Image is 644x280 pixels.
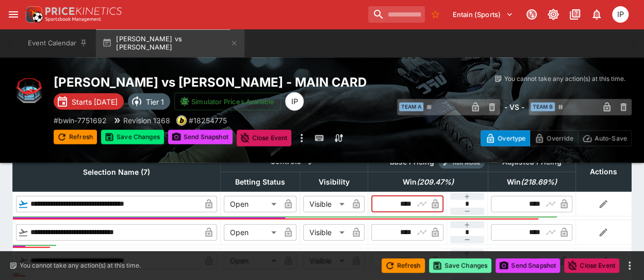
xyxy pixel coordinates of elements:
button: Save Changes [101,130,164,144]
img: PriceKinetics [45,7,122,15]
button: Save Changes [429,258,492,273]
button: open drawer [4,5,23,24]
span: Visibility [307,176,360,188]
button: Close Event [564,258,619,273]
div: bwin [176,116,187,126]
div: Visible [303,224,348,241]
img: mma.png [12,74,45,107]
button: Close Event [237,130,292,146]
span: Team A [399,103,423,111]
img: Sportsbook Management [45,17,101,22]
button: more [623,259,636,272]
button: Refresh [382,258,425,273]
button: Toggle light/dark mode [544,5,563,24]
button: Connected to PK [522,5,541,24]
button: Isaac Plummer [609,3,632,26]
p: You cannot take any action(s) at this time. [20,261,141,270]
p: You cannot take any action(s) at this time. [504,74,625,84]
button: Overtype [481,130,530,146]
p: Auto-Save [595,133,627,144]
span: Team B [531,103,555,111]
div: Open [224,224,280,241]
button: Refresh [54,130,97,144]
img: bwin.png [177,116,186,125]
button: Send Snapshot [496,258,560,273]
th: Actions [575,152,631,192]
h2: Copy To Clipboard [54,74,391,90]
button: Event Calendar [22,29,94,58]
h6: - VS - [504,102,524,112]
button: more [295,130,308,146]
em: ( 209.47 %) [416,176,453,188]
input: search [368,6,425,23]
button: Auto-Save [577,130,632,146]
span: Betting Status [224,176,296,188]
button: Notifications [587,5,606,24]
p: Tier 1 [146,96,164,107]
button: No Bookmarks [427,6,443,23]
p: Copy To Clipboard [54,115,107,126]
div: Isaac Plummer [612,6,629,23]
span: Win(218.69%) [496,176,568,188]
div: Start From [481,130,632,146]
p: Revision 1368 [123,115,170,126]
button: Simulator Prices Available [174,93,281,110]
button: Send Snapshot [168,130,233,144]
em: ( 218.69 %) [521,176,557,188]
button: Documentation [566,5,584,24]
div: Visible [303,196,348,212]
button: [PERSON_NAME] vs [PERSON_NAME] [96,29,244,58]
img: PriceKinetics Logo [23,4,43,25]
div: Isaac Plummer [285,92,304,111]
p: Override [547,133,573,144]
span: Selection Name (7) [72,166,161,178]
button: Override [530,130,577,146]
p: Overtype [498,133,525,144]
p: Starts [DATE] [72,96,118,107]
span: Win(209.47%) [391,176,465,188]
p: Copy To Clipboard [189,115,227,126]
button: Select Tenant [447,6,519,23]
div: Open [224,196,280,212]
